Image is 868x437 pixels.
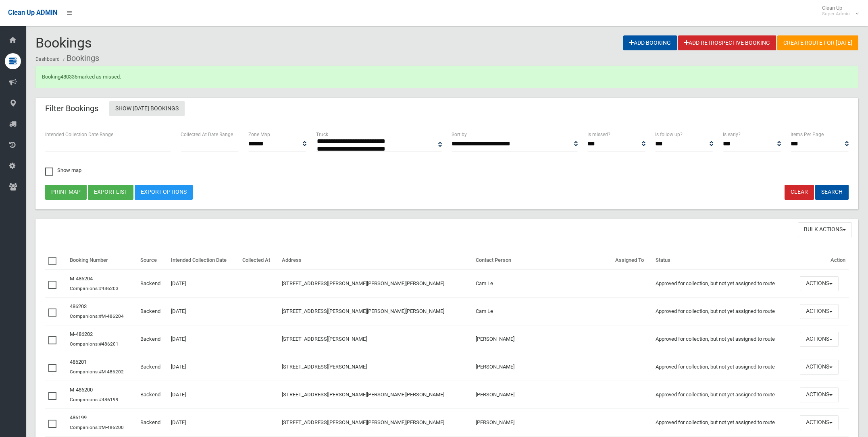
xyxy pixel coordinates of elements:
button: Export list [88,185,133,200]
th: Collected At [239,251,279,270]
a: 486203 [70,303,87,309]
a: Clear [785,185,814,200]
a: #M-486204 [99,313,124,319]
td: [PERSON_NAME] [473,353,612,381]
a: M-486202 [70,331,93,337]
small: Companions: [70,425,125,430]
a: #486201 [99,341,119,347]
a: M-486200 [70,387,93,393]
td: Approved for collection, but not yet assigned to route [652,409,797,437]
span: Bookings [35,35,92,51]
small: Companions: [70,313,125,319]
a: #M-486202 [99,369,124,375]
a: [STREET_ADDRESS][PERSON_NAME] [282,336,367,342]
td: Backend [137,269,168,298]
button: Actions [800,332,839,347]
td: [DATE] [168,353,239,381]
button: Bulk Actions [798,222,852,237]
label: Truck [316,130,328,139]
th: Action [797,251,849,270]
td: [PERSON_NAME] [473,409,612,437]
td: Backend [137,409,168,437]
a: [STREET_ADDRESS][PERSON_NAME][PERSON_NAME][PERSON_NAME] [282,308,444,314]
button: Actions [800,387,839,402]
th: Contact Person [473,251,612,270]
a: [STREET_ADDRESS][PERSON_NAME][PERSON_NAME][PERSON_NAME] [282,419,444,425]
span: Clean Up [818,5,858,17]
td: Backend [137,298,168,325]
th: Assigned To [612,251,652,270]
a: 480335 [60,74,77,80]
a: 486201 [70,359,87,365]
td: [DATE] [168,325,239,353]
td: [DATE] [168,298,239,325]
small: Companions: [70,341,120,347]
a: [STREET_ADDRESS][PERSON_NAME][PERSON_NAME][PERSON_NAME] [282,280,444,286]
a: [STREET_ADDRESS][PERSON_NAME][PERSON_NAME][PERSON_NAME] [282,391,444,398]
a: Dashboard [35,56,60,62]
a: [STREET_ADDRESS][PERSON_NAME] [282,364,367,370]
td: [DATE] [168,409,239,437]
span: Show map [45,168,81,173]
a: Show [DATE] Bookings [109,101,185,116]
button: Actions [800,415,839,430]
small: Companions: [70,397,120,402]
a: #486199 [99,397,119,402]
button: Actions [800,304,839,319]
a: Export Options [135,185,193,200]
button: Print map [45,185,87,200]
td: Approved for collection, but not yet assigned to route [652,269,797,298]
td: Approved for collection, but not yet assigned to route [652,325,797,353]
td: [DATE] [168,269,239,298]
a: #486203 [99,286,119,291]
a: Create route for [DATE] [777,35,858,50]
td: Cam Le [473,269,612,298]
button: Search [815,185,849,200]
th: Source [137,251,168,270]
div: Booking marked as missed. [35,66,858,88]
td: [DATE] [168,381,239,409]
a: Add Retrospective Booking [678,35,776,50]
td: Approved for collection, but not yet assigned to route [652,298,797,325]
small: Companions: [70,369,125,375]
td: Approved for collection, but not yet assigned to route [652,381,797,409]
td: [PERSON_NAME] [473,325,612,353]
td: [PERSON_NAME] [473,381,612,409]
td: Cam Le [473,298,612,325]
button: Actions [800,276,839,291]
td: Backend [137,381,168,409]
th: Address [279,251,473,270]
header: Filter Bookings [35,101,108,116]
small: Companions: [70,286,120,291]
td: Approved for collection, but not yet assigned to route [652,353,797,381]
td: Backend [137,325,168,353]
th: Status [652,251,797,270]
a: M-486204 [70,275,93,282]
span: Clean Up ADMIN [8,9,57,17]
a: 486199 [70,414,87,420]
td: Backend [137,353,168,381]
small: Super Admin [822,11,850,17]
a: #M-486200 [99,425,124,430]
th: Intended Collection Date [168,251,239,270]
li: Bookings [61,51,99,66]
a: Add Booking [623,35,677,50]
th: Booking Number [67,251,137,270]
button: Actions [800,360,839,375]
